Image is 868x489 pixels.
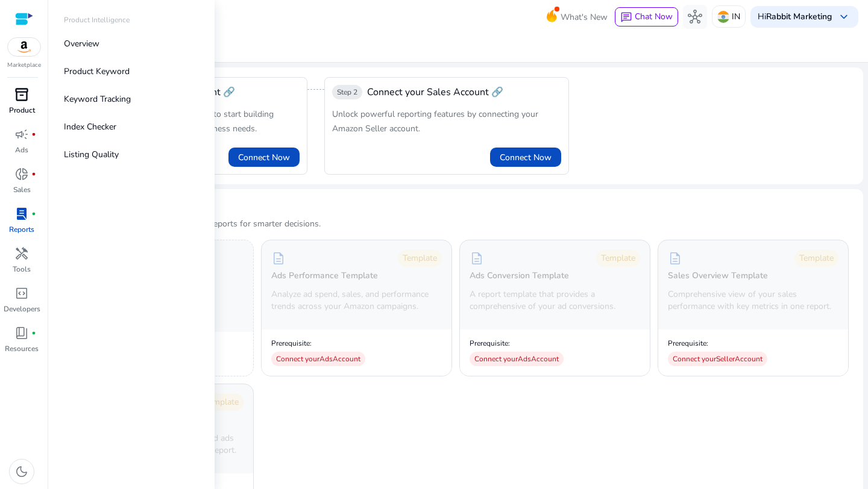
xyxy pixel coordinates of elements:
div: Template [596,250,640,267]
span: inventory_2 [14,87,29,102]
div: Template [398,250,442,267]
h5: Ads Performance Template [271,271,378,281]
button: chatChat Now [615,7,678,26]
div: Connect your Ads Account [271,352,365,366]
span: Connect Now [238,151,290,164]
span: What's New [561,7,608,28]
span: Connect your Sales Account 🔗 [367,85,503,99]
p: A report template that provides a comprehensive of your ad conversions. [470,288,640,313]
p: Comprehensive view of your sales performance with key metrics in one report. [668,288,838,313]
span: Connect Now [500,151,552,164]
span: fiber_manual_record [31,211,36,216]
button: hub [683,5,707,29]
span: description [470,251,484,266]
h5: Sales Overview Template [668,271,768,281]
p: Product Intelligence [64,14,130,25]
img: amazon.svg [8,38,40,56]
p: Product Keyword [64,65,130,78]
button: Connect Now [228,148,300,167]
p: IN [732,6,740,27]
span: Unlock powerful reporting features by connecting your Amazon Seller account. [332,108,538,134]
p: Prerequisite: [271,338,365,348]
span: campaign [14,127,29,142]
span: donut_small [14,167,29,181]
span: description [271,251,286,266]
p: Keyword Tracking [64,93,131,105]
span: handyman [14,246,29,261]
button: Connect Now [490,148,561,167]
p: Sales [13,184,31,195]
span: dark_mode [14,464,29,479]
div: Template [200,394,244,411]
p: Product [9,105,35,116]
p: Reports [9,224,34,235]
p: Marketplace [7,61,41,70]
p: Analyze ad spend, sales, and performance trends across your Amazon campaigns. [271,288,442,313]
span: Step 2 [337,87,357,97]
p: Resources [5,343,39,354]
p: Overview [64,37,99,50]
span: code_blocks [14,286,29,301]
span: hub [688,10,702,24]
p: Hi [758,13,832,21]
p: Developers [4,304,40,314]
img: in.svg [717,11,729,23]
div: Template [794,250,838,267]
b: Rabbit Marketing [766,11,832,22]
span: Chat Now [635,11,673,22]
p: Prerequisite: [668,338,767,348]
p: Prerequisite: [470,338,564,348]
div: Connect your Seller Account [668,352,767,366]
span: fiber_manual_record [31,132,36,137]
span: description [668,251,682,266]
span: fiber_manual_record [31,331,36,335]
div: Connect your Ads Account [470,352,564,366]
p: Listing Quality [64,148,119,161]
p: Ads [15,145,28,155]
span: book_4 [14,326,29,340]
p: Index Checker [64,120,116,133]
span: lab_profile [14,207,29,221]
span: chat [620,11,632,23]
span: fiber_manual_record [31,172,36,176]
p: Tools [13,264,31,275]
span: keyboard_arrow_down [837,10,851,24]
h5: Ads Conversion Template [470,271,569,281]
